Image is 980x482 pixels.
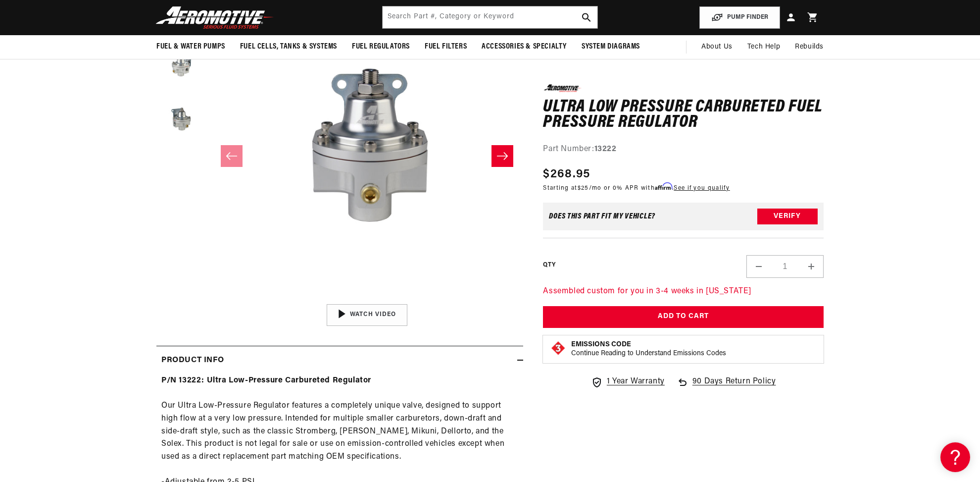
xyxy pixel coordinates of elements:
span: Fuel & Water Pumps [156,42,225,52]
label: QTY [543,261,555,269]
span: Rebuilds [795,42,824,53]
div: Part Number: [543,143,824,156]
span: About Us [701,43,733,51]
p: Assembled custom for you in 3-4 weeks in [US_STATE] [543,285,824,298]
button: Load image 2 in gallery view [156,41,206,90]
div: Does This part fit My vehicle? [549,213,655,220]
summary: Product Info [156,346,523,375]
span: Affirm [655,183,672,190]
button: Load image 3 in gallery view [156,95,206,145]
span: 90 Days Return Policy [692,375,776,398]
summary: Fuel Regulators [344,35,417,58]
span: Fuel Filters [425,42,467,52]
img: Emissions code [550,340,566,356]
button: Slide right [491,145,513,167]
strong: 13222 [594,145,617,153]
summary: Rebuilds [787,35,831,59]
input: Search by Part Number, Category or Keyword [383,6,597,28]
a: About Us [694,35,740,59]
a: 1 Year Warranty [591,375,665,388]
strong: P/N 13222: Ultra Low-Pressure Carbureted Regulator [161,376,371,384]
p: Continue Reading to Understand Emissions Codes [571,349,726,358]
h1: Ultra Low Pressure Carbureted Fuel Pressure Regulator [543,99,824,130]
button: Emissions CodeContinue Reading to Understand Emissions Codes [571,340,726,358]
summary: Fuel Filters [417,35,474,58]
span: System Diagrams [582,42,640,52]
summary: Fuel & Water Pumps [149,35,233,58]
button: Add to Cart [543,306,824,328]
button: search button [576,6,597,28]
img: Aeromotive [153,6,277,29]
a: See if you qualify - Learn more about Affirm Financing (opens in modal) [674,185,730,191]
summary: Fuel Cells, Tanks & Systems [233,35,344,58]
span: $268.95 [543,165,590,183]
summary: System Diagrams [574,35,647,58]
h2: Product Info [161,354,224,367]
a: 90 Days Return Policy [677,375,776,398]
span: Tech Help [747,42,780,53]
span: Fuel Regulators [352,42,410,52]
span: 1 Year Warranty [607,375,665,388]
span: $25 [578,185,589,191]
strong: Emissions Code [571,341,631,348]
span: Fuel Cells, Tanks & Systems [240,42,337,52]
summary: Accessories & Specialty [474,35,574,58]
p: Starting at /mo or 0% APR with . [543,183,730,193]
button: PUMP FINDER [699,6,780,29]
button: Slide left [221,145,243,167]
button: Verify [757,209,818,224]
span: Accessories & Specialty [482,42,567,52]
summary: Tech Help [740,35,787,59]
